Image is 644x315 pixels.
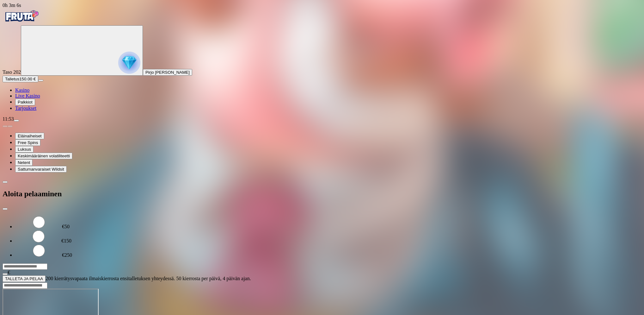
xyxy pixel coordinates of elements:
span: 150.00 € [19,77,36,81]
img: Fruta [3,8,40,24]
h2: Aloita pelaaminen [3,190,641,198]
button: close [3,208,8,210]
button: Free Spins [15,139,40,146]
span: TALLETA JA PELAA [5,276,43,281]
button: Pirjo [PERSON_NAME] [143,69,192,76]
span: Pirjo [PERSON_NAME] [145,70,190,75]
button: menu [14,120,19,122]
span: Talletus [5,77,19,81]
img: reward progress [118,52,140,74]
a: Tarjoukset [15,105,36,111]
nav: Primary [3,8,641,111]
span: 200 kierrätysvapaata ilmaiskierrosta ensitalletuksen yhteydessä. 50 kierrosta per päivä, 4 päivän... [46,276,251,281]
span: Sattumanvaraiset Wildsit [18,167,64,172]
span: Netent [18,160,30,165]
button: menu [38,79,43,81]
button: Keskimääräinen volatiliteetti [15,153,72,159]
button: Eläinaiheiset [15,133,44,139]
span: Palkkiot [18,100,33,104]
nav: Main menu [3,87,641,111]
button: Talletusplus icon150.00 € [3,76,38,82]
label: €50 [62,224,70,229]
button: Palkkiot [15,99,35,105]
button: eye icon [3,273,8,275]
button: reward progress [21,25,143,76]
button: TALLETA JA PELAA [3,275,46,282]
span: € [8,270,10,275]
button: Luksus [15,146,34,153]
span: Eläinaiheiset [18,134,42,138]
span: 11:53 [3,116,14,122]
span: user session time [3,3,21,8]
a: Kasino [15,87,29,93]
label: €250 [62,252,72,258]
button: prev slide [3,125,8,127]
a: Fruta [3,20,40,25]
span: Keskimääräinen volatiliteetti [18,154,70,158]
a: Live Kasino [15,93,40,98]
input: Search [3,282,47,289]
button: chevron-left icon [3,181,8,183]
span: Luksus [18,147,31,152]
label: €150 [61,238,71,243]
button: Sattumanvaraiset Wildsit [15,166,67,173]
button: Netent [15,159,33,166]
span: Free Spins [18,140,38,145]
span: Taso 202 [3,69,21,75]
button: next slide [8,125,13,127]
